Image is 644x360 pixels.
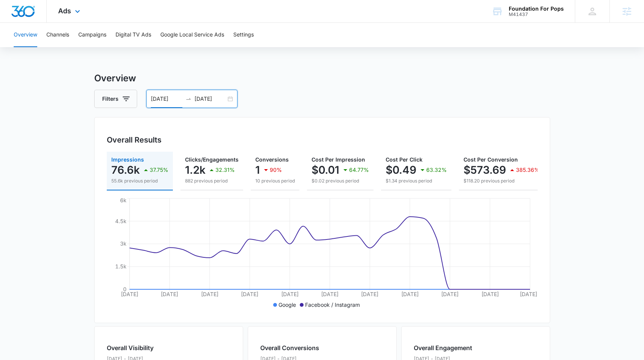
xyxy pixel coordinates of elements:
[509,6,564,12] div: account name
[185,96,191,102] span: to
[215,167,235,173] p: 32.31%
[107,343,174,352] h2: Overall Visibility
[255,156,289,163] span: Conversions
[516,167,540,173] p: 385.36%
[116,23,151,47] button: Digital TV Ads
[78,23,106,47] button: Campaigns
[151,95,182,103] input: Start date
[312,156,365,163] span: Cost Per Impression
[361,291,378,297] tspan: [DATE]
[401,291,418,297] tspan: [DATE]
[195,95,226,103] input: End date
[58,7,71,15] span: Ads
[441,291,459,297] tspan: [DATE]
[94,71,550,85] h3: Overview
[160,23,224,47] button: Google Local Service Ads
[111,156,144,163] span: Impressions
[312,164,339,176] p: $0.01
[464,178,540,184] p: $118.20 previous period
[386,164,416,176] p: $0.49
[120,197,127,203] tspan: 6k
[185,96,191,102] span: swap-right
[520,291,537,297] tspan: [DATE]
[255,164,260,176] p: 1
[14,23,37,47] button: Overview
[185,178,239,184] p: 882 previous period
[115,263,127,270] tspan: 1.5k
[426,167,447,173] p: 63.32%
[278,301,296,309] p: Google
[255,178,295,184] p: 10 previous period
[481,291,498,297] tspan: [DATE]
[185,164,206,176] p: 1.2k
[312,178,369,184] p: $0.02 previous period
[305,301,360,309] p: Facebook / Instagram
[107,134,161,146] h3: Overall Results
[414,343,475,352] h2: Overall Engagement
[464,156,518,163] span: Cost Per Conversion
[46,23,69,47] button: Channels
[241,291,258,297] tspan: [DATE]
[161,291,178,297] tspan: [DATE]
[111,178,168,184] p: 55.6k previous period
[233,23,254,47] button: Settings
[464,164,506,176] p: $573.69
[185,156,239,163] span: Clicks/Engagements
[386,156,422,163] span: Cost Per Click
[509,12,564,17] div: account id
[115,218,127,224] tspan: 4.5k
[349,167,369,173] p: 64.77%
[123,286,127,292] tspan: 0
[386,178,447,184] p: $1.34 previous period
[150,167,168,173] p: 37.75%
[270,167,282,173] p: 90%
[260,343,319,352] h2: Overall Conversions
[111,164,140,176] p: 76.6k
[121,291,138,297] tspan: [DATE]
[201,291,218,297] tspan: [DATE]
[321,291,339,297] tspan: [DATE]
[281,291,298,297] tspan: [DATE]
[120,240,127,247] tspan: 3k
[94,90,137,108] button: Filters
